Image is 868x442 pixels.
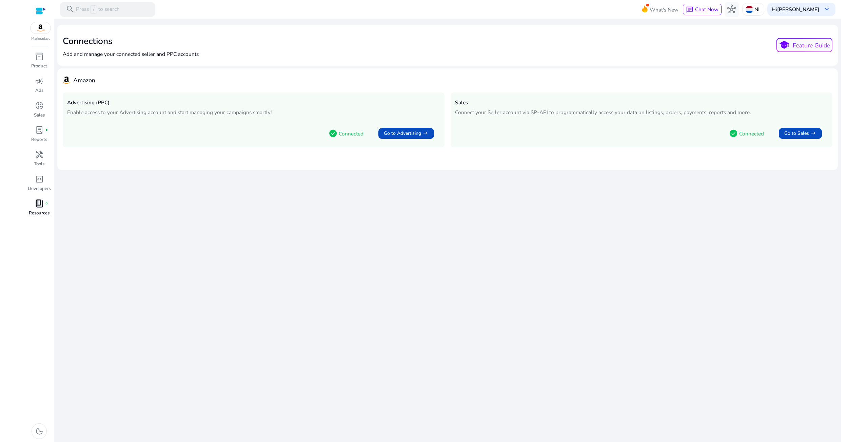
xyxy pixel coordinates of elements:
[372,125,440,142] a: Go to Advertisingarrow_right_alt
[31,136,47,143] p: Reports
[35,101,44,110] span: donut_small
[35,175,44,184] span: code_blocks
[27,149,51,173] a: handymanTools
[45,129,48,132] span: fiber_manual_record
[35,52,44,61] span: inventory_2
[378,128,434,139] button: Go to Advertisingarrow_right_alt
[27,124,51,149] a: lab_profilefiber_manual_recordReports
[422,130,429,136] span: arrow_right_alt
[73,77,95,84] h4: Amazon
[822,5,831,14] span: keyboard_arrow_down
[34,161,44,168] p: Tools
[28,186,51,192] p: Developers
[793,41,830,50] p: Feature Guide
[31,63,47,70] p: Product
[45,202,48,205] span: fiber_manual_record
[90,5,97,14] span: /
[779,128,822,139] button: Go to Salesarrow_right_alt
[27,198,51,222] a: book_4fiber_manual_recordResources
[686,6,693,14] span: chat
[34,112,45,119] p: Sales
[76,5,120,14] p: Press to search
[725,2,739,17] button: hub
[35,87,43,94] p: Ads
[384,130,421,137] span: Go to Advertising
[772,7,819,12] p: Hi
[29,210,50,217] p: Resources
[67,108,440,116] p: Enable access to your Advertising account and start managing your campaigns smartly!
[329,129,337,138] span: check_circle
[66,5,75,14] span: search
[727,5,736,14] span: hub
[776,38,832,52] button: schoolFeature Guide
[67,100,440,106] h5: Advertising (PPC)
[455,108,828,116] p: Connect your Seller account via SP-API to programmatically access your data on listings, orders, ...
[31,22,51,34] img: amazon.svg
[27,100,51,124] a: donut_smallSales
[683,4,721,15] button: chatChat Now
[35,77,44,86] span: campaign
[31,36,50,41] p: Marketplace
[746,6,753,13] img: nl.svg
[754,3,761,15] p: NL
[729,129,738,138] span: check_circle
[27,51,51,75] a: inventory_2Product
[739,130,764,138] p: Connected
[784,130,809,137] span: Go to Sales
[773,125,828,142] a: Go to Salesarrow_right_alt
[35,199,44,208] span: book_4
[35,126,44,134] span: lab_profile
[339,130,363,138] p: Connected
[35,427,44,436] span: dark_mode
[695,6,718,13] span: Chat Now
[63,36,199,47] h2: Connections
[27,75,51,100] a: campaignAds
[779,40,790,50] span: school
[63,50,199,58] p: Add and manage your connected seller and PPC accounts
[810,130,816,136] span: arrow_right_alt
[777,6,819,13] b: [PERSON_NAME]
[455,100,828,106] h5: Sales
[35,150,44,159] span: handyman
[650,4,678,16] span: What's New
[27,173,51,198] a: code_blocksDevelopers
